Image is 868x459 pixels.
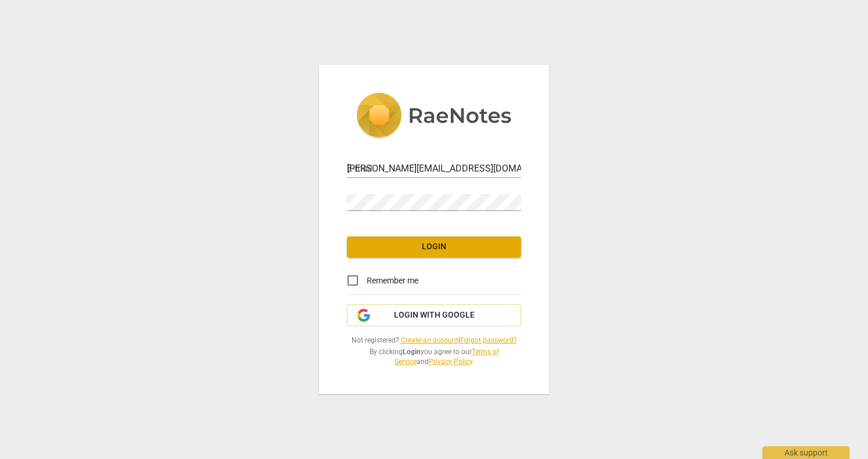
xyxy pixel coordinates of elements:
img: 5ac2273c67554f335776073100b6d88f.svg [356,93,512,140]
button: Login [347,236,521,257]
a: Forgot password? [460,336,517,344]
span: By clicking you agree to our and . [347,347,521,366]
span: Not registered? | [347,336,521,345]
b: Login [403,348,421,356]
div: Ask support [762,446,849,459]
span: Login [356,241,512,253]
a: Terms of Service [395,348,499,366]
a: Create an account [401,336,458,344]
span: Remember me [367,275,418,287]
a: Privacy Policy [429,358,472,366]
button: Login with Google [347,304,521,326]
span: Login with Google [394,309,475,321]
